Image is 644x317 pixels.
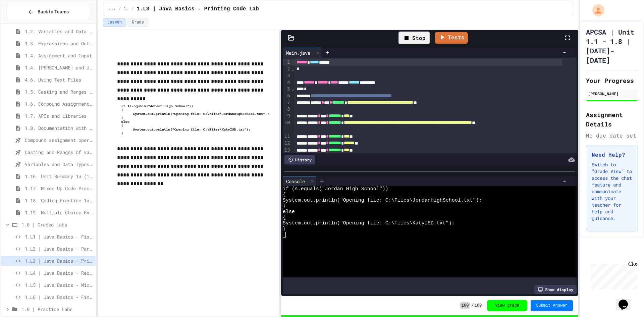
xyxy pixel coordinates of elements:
[131,6,134,12] span: /
[283,215,286,220] span: {
[283,72,291,79] div: 3
[283,220,455,226] span: System.out.println("Opening file: C:\Files\KatyISD.txt");
[283,49,314,56] div: Main.java
[534,285,577,294] div: Show display
[585,3,606,18] div: My Account
[118,6,121,12] span: /
[283,209,295,215] span: else
[25,233,93,240] span: 1.L1 | Java Basics - Fish Lab
[283,133,291,140] div: 11
[6,5,90,19] button: Back to Teams
[21,306,93,313] span: 1.0 | Practice Labs
[435,32,468,44] a: Tests
[291,66,294,72] span: Fold line
[25,281,93,288] span: 1.L5 | Java Basics - Mixed Number Lab
[475,303,482,308] span: 100
[25,245,93,252] span: 1.L2 | Java Basics - Paragraphs Lab
[283,178,308,185] div: Console
[283,198,482,203] span: System.out.println("Opening file: C:\Files\JordanHighSchool.txt");
[283,93,291,99] div: 6
[283,99,291,106] div: 7
[471,303,474,308] span: /
[586,27,638,65] h1: APCSA | Unit 1.1 - 1.8 | [DATE]-[DATE]
[283,140,291,147] div: 12
[25,100,93,107] span: 1.6. Compound Assignment Operators
[283,48,322,58] div: Main.java
[531,300,573,311] button: Submit Answer
[109,6,116,12] span: ...
[25,76,93,83] span: 4.6. Using Text Files
[21,221,93,228] span: 1.0 | Graded Labs
[592,161,632,222] p: Switch to "Grade View" to access the chat feature and communicate with your teacher for help and ...
[25,28,93,35] span: 1.2. Variables and Data Types
[25,88,93,95] span: 1.5. Casting and Ranges of Values
[283,192,286,198] span: {
[25,294,93,301] span: 1.L6 | Java Basics - Final Calculator Lab
[283,59,291,66] div: 1
[25,269,93,276] span: 1.L4 | Java Basics - Rectangle Lab
[283,106,291,113] div: 8
[283,113,291,119] div: 9
[25,52,93,59] span: 1.4. Assignment and Input
[25,137,93,144] span: Compound assignment operators - Quiz
[398,32,430,44] div: Stop
[103,18,126,27] button: Lesson
[25,149,93,156] span: Casting and Ranges of variables - Quiz
[25,112,93,119] span: 1.7. APIs and Libraries
[38,8,69,15] span: Back to Teams
[25,173,93,180] span: 1.16. Unit Summary 1a (1.1-1.6)
[127,18,148,27] button: Grade
[25,161,93,168] span: Variables and Data Types - Quiz
[25,64,93,71] span: 1.4. [PERSON_NAME] and User Input
[616,290,637,310] iframe: chat widget
[25,124,93,131] span: 1.8. Documentation with Comments and Preconditions
[283,186,388,192] span: if (s.equals("Jordan High School"))
[283,203,286,209] span: }
[283,79,291,86] div: 4
[283,176,317,186] div: Console
[586,76,638,85] h2: Your Progress
[25,40,93,47] span: 1.3. Expressions and Output [New]
[25,209,93,216] span: 1.19. Multiple Choice Exercises for Unit 1a (1.1-1.6)
[25,257,93,264] span: 1.L3 | Java Basics - Printing Code Lab
[536,303,568,308] span: Submit Answer
[283,147,291,154] div: 13
[3,3,46,43] div: Chat with us now!Close
[25,185,93,192] span: 1.17. Mixed Up Code Practice 1.1-1.6
[137,5,259,13] span: 1.L3 | Java Basics - Printing Code Lab
[25,197,93,204] span: 1.18. Coding Practice 1a (1.1-1.6)
[283,86,291,93] div: 5
[460,302,470,309] span: 100
[588,91,636,97] div: [PERSON_NAME]
[586,110,638,129] h2: Assignment Details
[283,66,291,72] div: 2
[283,119,291,133] div: 10
[291,86,294,92] span: Fold line
[283,226,286,232] span: }
[284,155,315,164] div: History
[592,151,632,159] h3: Need Help?
[588,261,637,289] iframe: chat widget
[487,300,527,311] button: View grade
[586,131,638,140] div: No due date set
[124,6,129,12] span: 1.0 | Graded Labs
